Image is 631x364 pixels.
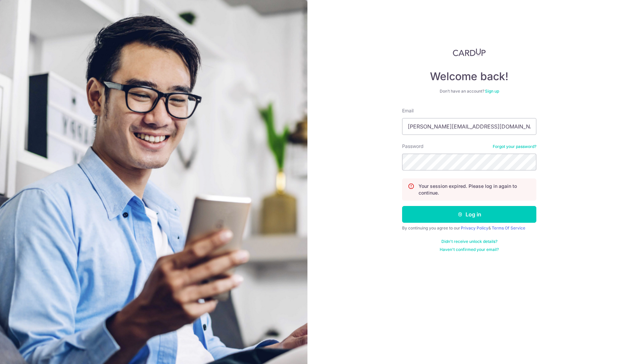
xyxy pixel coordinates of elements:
[453,48,486,56] img: CardUp Logo
[441,239,497,244] a: Didn't receive unlock details?
[461,225,488,230] a: Privacy Policy
[402,107,414,114] label: Email
[402,225,536,231] div: By continuing you agree to our &
[492,225,525,230] a: Terms Of Service
[402,89,536,94] div: Don’t have an account?
[493,144,536,149] a: Forgot your password?
[485,89,499,94] a: Sign up
[419,183,531,196] p: Your session expired. Please log in again to continue.
[402,70,536,83] h4: Welcome back!
[402,206,536,223] button: Log in
[402,143,424,150] label: Password
[440,247,499,252] a: Haven't confirmed your email?
[402,118,536,135] input: Enter your Email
